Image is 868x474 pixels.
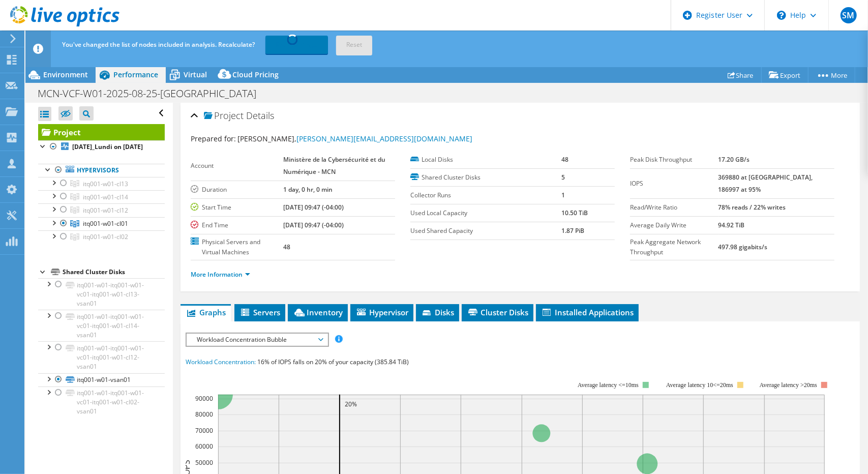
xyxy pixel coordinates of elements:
b: 48 [283,243,290,251]
text: 20% [345,400,357,408]
text: 80000 [195,410,213,419]
a: itq001-w01-vsan01 [38,373,165,387]
span: Cluster Disks [467,307,528,317]
b: 5 [561,173,565,182]
label: Read/Write Ratio [630,202,719,213]
b: 17.20 GB/s [719,155,750,164]
a: itq001-w01-itq001-w01-vc01-itq001-w01-cl14-vsan01 [38,310,165,341]
label: Prepared for: [191,134,236,143]
b: 497.98 gigabits/s [719,243,768,251]
label: Peak Disk Throughput [630,155,719,165]
label: Account [191,161,283,171]
b: 1 [561,191,565,199]
b: [DATE]_Lundi on [DATE] [72,142,143,151]
span: Environment [43,70,88,79]
span: Installed Applications [541,307,634,317]
a: [DATE]_Lundi on [DATE] [38,140,165,154]
span: itq001-w01-cl02 [83,232,128,241]
span: Virtual [184,70,207,79]
h1: MCN-VCF-W01-2025-08-25-[GEOGRAPHIC_DATA] [33,88,272,99]
span: Workload Concentration Bubble [192,334,322,346]
a: itq001-w01-cl13 [38,177,165,190]
b: 94.92 TiB [719,221,745,229]
b: 1 day, 0 hr, 0 min [283,185,333,194]
label: Physical Servers and Virtual Machines [191,237,283,257]
span: SM [841,7,857,23]
text: Average latency >20ms [760,381,817,389]
span: Servers [240,307,280,317]
span: itq001-w01-cl12 [83,206,128,215]
span: Workload Concentration: [186,358,256,366]
a: Share [720,67,762,83]
b: 369880 at [GEOGRAPHIC_DATA], 186997 at 95% [719,173,813,194]
a: More [808,67,855,83]
label: Peak Aggregate Network Throughput [630,237,719,257]
tspan: Average latency 10<=20ms [666,381,733,389]
span: Cloud Pricing [232,70,279,79]
span: Performance [113,70,158,79]
label: End Time [191,220,283,230]
span: Details [246,109,274,122]
a: itq001-w01-itq001-w01-vc01-itq001-w01-cl13-vsan01 [38,278,165,310]
a: Project [38,124,165,140]
span: Hypervisor [355,307,408,317]
label: IOPS [630,179,719,189]
a: itq001-w01-cl02 [38,230,165,244]
span: Project [204,111,244,121]
span: Disks [421,307,454,317]
a: itq001-w01-itq001-w01-vc01-itq001-w01-cl12-vsan01 [38,341,165,373]
label: Duration [191,185,283,195]
b: [DATE] 09:47 (-04:00) [283,203,344,212]
text: 50000 [195,458,213,467]
span: itq001-w01-cl01 [83,219,128,228]
span: You've changed the list of nodes included in analysis. Recalculate? [62,40,255,49]
text: 60000 [195,442,213,451]
b: 48 [561,155,568,164]
a: itq001-w01-cl14 [38,190,165,203]
tspan: Average latency <=10ms [578,381,639,389]
svg: \n [777,11,786,20]
b: Ministère de la Cybersécurité et du Numérique - MCN [283,155,385,176]
a: Export [761,67,809,83]
label: Average Daily Write [630,220,719,230]
a: itq001-w01-cl01 [38,217,165,230]
a: Hypervisors [38,164,165,177]
label: Start Time [191,202,283,213]
label: Used Shared Capacity [410,226,561,236]
span: Inventory [293,307,343,317]
label: Collector Runs [410,190,561,200]
span: itq001-w01-cl13 [83,180,128,188]
b: [DATE] 09:47 (-04:00) [283,221,344,229]
text: 70000 [195,426,213,435]
span: [PERSON_NAME], [237,134,472,143]
a: [PERSON_NAME][EMAIL_ADDRESS][DOMAIN_NAME] [296,134,472,143]
a: itq001-w01-itq001-w01-vc01-itq001-w01-cl02-vsan01 [38,387,165,418]
div: Shared Cluster Disks [63,266,165,278]
a: More Information [191,270,250,279]
label: Shared Cluster Disks [410,172,561,183]
a: itq001-w01-cl12 [38,203,165,217]
span: itq001-w01-cl14 [83,193,128,201]
span: Graphs [186,307,226,317]
text: 90000 [195,394,213,403]
b: 1.87 PiB [561,226,584,235]
a: Recalculating... [265,36,328,54]
b: 78% reads / 22% writes [719,203,786,212]
label: Local Disks [410,155,561,165]
b: 10.50 TiB [561,209,588,217]
span: 16% of IOPS falls on 20% of your capacity (385.84 TiB) [257,358,409,366]
label: Used Local Capacity [410,208,561,218]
